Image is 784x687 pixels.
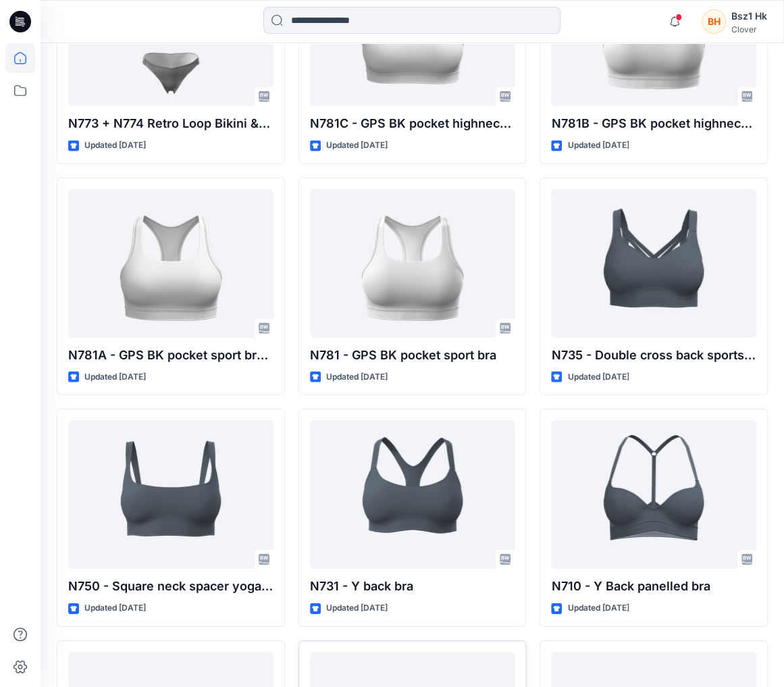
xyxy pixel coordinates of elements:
p: Updated [DATE] [326,370,388,384]
p: N781 - GPS BK pocket sport bra [310,346,515,365]
p: Updated [DATE] [84,601,146,615]
p: Updated [DATE] [84,138,146,153]
div: BH [702,9,726,34]
div: Clover [731,24,767,34]
p: Updated [DATE] [84,370,146,384]
a: N735 - Double cross back sports bra [551,189,756,338]
p: N781A - GPS BK pocket sport bra w/H&E [68,346,273,365]
a: N750 - Square neck spacer yoga bra [68,420,273,569]
p: Updated [DATE] [567,601,629,615]
a: N781A - GPS BK pocket sport bra w/H&E [68,189,273,338]
p: N781C - GPS BK pocket highneck sport bra [310,114,515,133]
p: N750 - Square neck spacer yoga bra [68,577,273,596]
a: N781 - GPS BK pocket sport bra [310,189,515,338]
p: Updated [DATE] [326,138,388,153]
p: Updated [DATE] [567,138,629,153]
p: Updated [DATE] [326,601,388,615]
p: N731 - Y back bra [310,577,515,596]
p: Updated [DATE] [567,370,629,384]
p: N735 - Double cross back sports bra [551,346,756,365]
div: Bsz1 Hk [731,8,767,24]
a: N731 - Y back bra [310,420,515,569]
p: N710 - Y Back panelled bra [551,577,756,596]
p: N781B - GPS BK pocket highneck sport bra w/H&E [551,114,756,133]
a: N710 - Y Back panelled bra [551,420,756,569]
p: N773 + N774 Retro Loop Bikini & highl leg brief set [68,114,273,133]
